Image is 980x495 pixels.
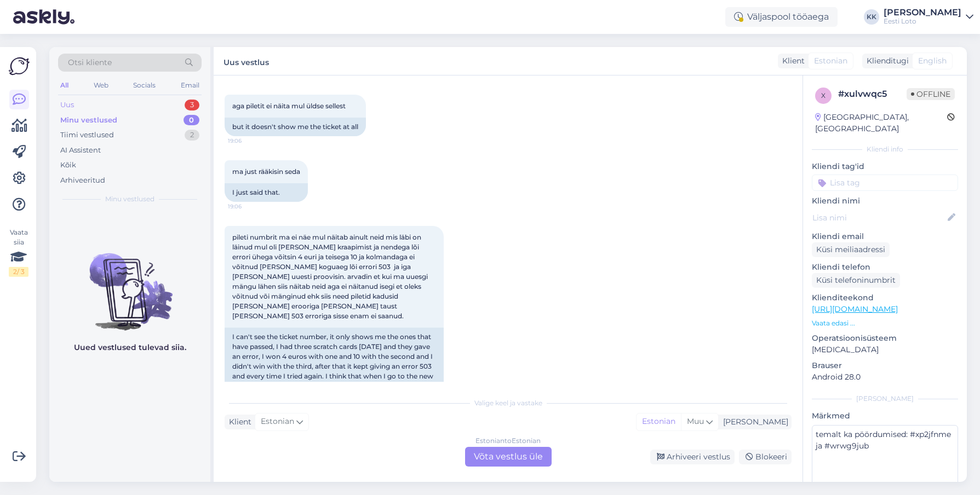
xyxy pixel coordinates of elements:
[812,161,958,172] p: Kliendi tag'id
[184,115,199,126] div: 0
[60,115,117,126] div: Minu vestlused
[60,145,101,156] div: AI Assistent
[687,416,704,426] span: Muu
[185,130,199,141] div: 2
[225,416,251,428] div: Klient
[907,88,955,100] span: Offline
[719,416,788,428] div: [PERSON_NAME]
[864,9,879,25] div: KK
[814,55,847,67] span: Estonian
[49,234,210,332] img: No chats
[812,273,900,288] div: Küsi telefoninumbrit
[228,202,269,211] span: 19:06
[812,304,898,314] a: [URL][DOMAIN_NAME]
[815,112,947,135] div: [GEOGRAPHIC_DATA], [GEOGRAPHIC_DATA]
[725,7,838,27] div: Väljaspool tööaega
[778,55,805,67] div: Klient
[862,55,909,67] div: Klienditugi
[465,447,552,467] div: Võta vestlus üle
[225,328,444,425] div: I can't see the ticket number, it only shows me the ones that have passed, I had three scratch ca...
[58,78,71,92] div: All
[812,394,958,404] div: [PERSON_NAME]
[821,91,826,100] span: x
[812,144,958,154] div: Kliendi info
[812,371,958,383] p: Android 28.0
[105,194,154,204] span: Minu vestlused
[91,78,111,92] div: Web
[232,233,429,320] span: pileti numbrit ma ei näe mul näitab ainult neid mis läbi on läinud mul oli [PERSON_NAME] kraapimi...
[74,342,186,353] p: Uued vestlused tulevad siia.
[812,231,958,242] p: Kliendi email
[812,212,945,224] input: Lisa nimi
[812,333,958,344] p: Operatsioonisüsteem
[812,318,958,328] p: Vaata edasi ...
[812,195,958,207] p: Kliendi nimi
[68,57,112,68] span: Otsi kliente
[812,174,958,191] input: Lisa tag
[838,88,907,101] div: # xulvwqc5
[185,100,199,110] div: 3
[232,102,346,110] span: aga piletit ei näita mul üldse sellest
[884,8,973,26] a: [PERSON_NAME]Eesti Loto
[637,414,681,430] div: Estonian
[812,344,958,356] p: [MEDICAL_DATA]
[228,137,269,145] span: 19:06
[60,175,105,186] div: Arhiveeritud
[475,436,541,446] div: Estonian to Estonian
[650,450,735,464] div: Arhiveeri vestlus
[225,398,792,408] div: Valige keel ja vastake
[812,410,958,422] p: Märkmed
[225,118,366,136] div: but it doesn't show me the ticket at all
[9,267,28,277] div: 2 / 3
[812,261,958,273] p: Kliendi telefon
[60,160,76,171] div: Kõik
[225,183,308,202] div: I just said that.
[60,130,114,141] div: Tiimi vestlused
[179,78,202,92] div: Email
[812,292,958,304] p: Klienditeekond
[60,100,74,110] div: Uus
[739,450,792,464] div: Blokeeri
[884,8,961,17] div: [PERSON_NAME]
[261,416,294,428] span: Estonian
[131,78,158,92] div: Socials
[223,54,269,68] label: Uus vestlus
[812,360,958,371] p: Brauser
[812,242,890,257] div: Küsi meiliaadressi
[884,17,961,26] div: Eesti Loto
[232,167,300,176] span: ma just rääkisin seda
[918,55,947,67] span: English
[9,228,28,277] div: Vaata siia
[9,56,30,77] img: Askly Logo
